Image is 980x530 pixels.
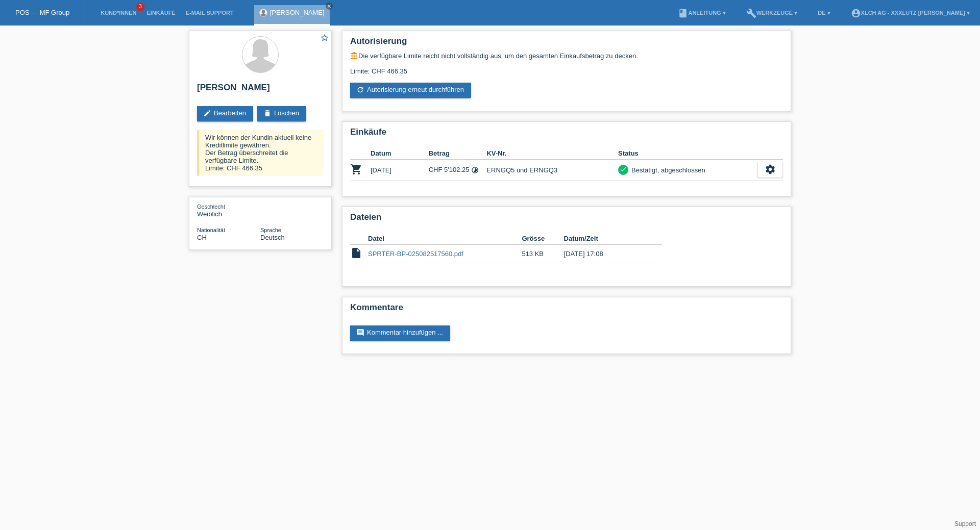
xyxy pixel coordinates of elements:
a: deleteLöschen [257,106,306,121]
th: Datum [371,147,429,160]
a: commentKommentar hinzufügen ... [350,325,450,341]
a: DE ▾ [813,10,835,16]
h2: Kommentare [350,302,783,318]
div: Bestätigt, abgeschlossen [628,165,705,175]
i: refresh [356,86,364,94]
th: Grösse [522,233,563,245]
i: edit [203,109,211,117]
span: 3 [136,3,144,11]
td: [DATE] [371,160,429,181]
span: Schweiz [197,234,207,241]
a: E-Mail Support [181,10,239,16]
i: delete [263,109,272,117]
a: Einkäufe [141,10,180,16]
th: KV-Nr. [486,147,618,160]
a: buildWerkzeuge ▾ [741,10,803,16]
a: refreshAutorisierung erneut durchführen [350,83,471,98]
h2: Dateien [350,212,783,228]
i: account_circle [851,8,861,18]
span: Deutsch [260,234,285,241]
td: 513 KB [522,245,563,263]
i: Fixe Raten - Zinsübernahme durch Kunde (36 Raten) [471,166,479,174]
th: Datum/Zeit [564,233,648,245]
i: comment [356,329,364,337]
a: SPRTER-BP-025082517560.pdf [368,250,463,258]
i: POSP00026609 [350,163,362,175]
i: build [746,8,756,18]
a: POS — MF Group [15,9,69,16]
h2: Autorisierung [350,36,783,52]
h2: Einkäufe [350,127,783,142]
a: bookAnleitung ▾ [673,10,730,16]
td: CHF 5'102.25 [429,160,487,181]
i: close [327,4,332,9]
i: book [678,8,688,18]
i: account_balance [350,52,358,60]
a: [PERSON_NAME] [270,9,325,16]
a: Support [954,520,976,527]
th: Betrag [429,147,487,160]
div: Wir können der Kundin aktuell keine Kreditlimite gewähren. Der Betrag überschreitet die verfügbar... [197,130,324,176]
td: ERNGQ5 und ERNGQ3 [486,160,618,181]
a: Kund*innen [95,10,141,16]
i: settings [765,164,776,175]
div: Die verfügbare Limite reicht nicht vollständig aus, um den gesamten Einkaufsbetrag zu decken. [350,52,783,60]
i: check [620,166,627,173]
span: Geschlecht [197,204,225,210]
h2: [PERSON_NAME] [197,83,324,98]
th: Datei [368,233,522,245]
a: account_circleXLCH AG - XXXLutz [PERSON_NAME] ▾ [846,10,975,16]
a: star_border [320,33,329,44]
a: editBearbeiten [197,106,253,121]
div: Weiblich [197,203,260,218]
i: insert_drive_file [350,247,362,259]
i: star_border [320,33,329,42]
th: Status [618,147,757,160]
div: Limite: CHF 466.35 [350,60,783,75]
td: [DATE] 17:08 [564,245,648,263]
span: Nationalität [197,227,225,233]
span: Sprache [260,227,281,233]
a: close [326,3,333,10]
